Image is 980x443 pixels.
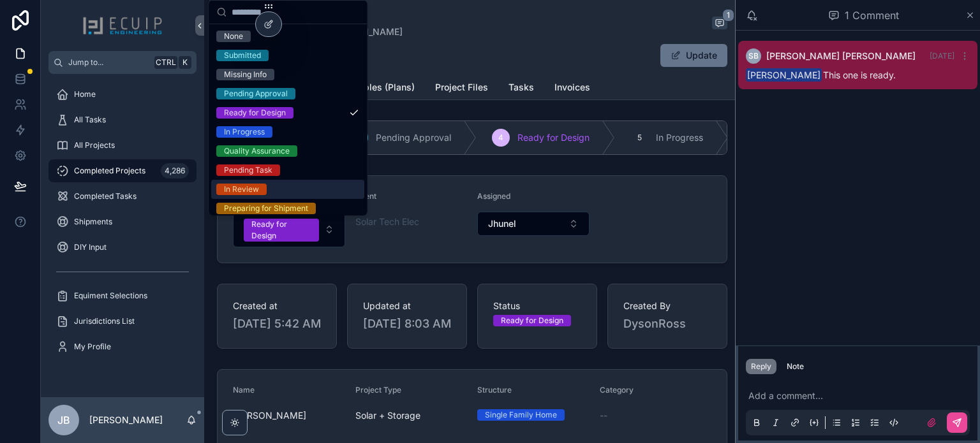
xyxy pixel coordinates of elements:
[363,300,451,312] span: Updated at
[435,76,488,101] a: Project Files
[224,145,290,157] div: Quality Assurance
[712,17,727,32] button: 1
[477,191,510,201] span: Assigned
[329,76,415,101] a: Deliverables (Plans)
[376,131,451,144] span: Pending Approval
[48,134,197,157] a: All Projects
[656,131,703,144] span: In Progress
[623,315,711,333] span: DysonRoss
[435,81,488,94] span: Project Files
[517,131,590,144] span: Ready for Design
[48,310,197,333] a: Jurisdictions List
[48,236,197,259] a: DIY Input
[660,44,727,67] button: Update
[224,69,267,80] div: Missing Info
[48,284,197,307] a: Equiment Selections
[224,31,243,42] div: None
[623,300,711,312] span: Created By
[355,215,419,228] a: Solar Tech Elec
[477,385,512,395] span: Structure
[485,409,557,421] div: Single Family Home
[224,50,261,61] div: Submitted
[74,166,145,176] span: Completed Projects
[509,81,534,94] span: Tasks
[782,359,809,374] button: Note
[48,83,197,106] a: Home
[501,315,563,326] div: Ready for Design
[488,217,516,230] span: Jhunel
[746,68,822,82] span: [PERSON_NAME]
[498,133,503,143] span: 4
[41,74,204,375] div: scrollable content
[746,359,776,374] button: Reply
[554,81,590,94] span: Invoices
[48,210,197,233] a: Shipments
[224,184,259,195] div: In Review
[161,163,189,178] div: 4,286
[224,107,286,119] div: Ready for Design
[224,126,265,138] div: In Progress
[637,133,642,143] span: 5
[233,385,255,395] span: Name
[600,385,634,395] span: Category
[355,385,401,395] span: Project Type
[748,51,759,61] span: SB
[74,242,107,252] span: DIY Input
[233,409,345,422] span: [PERSON_NAME]
[74,140,115,150] span: All Projects
[48,159,197,182] a: Completed Projects4,286
[48,185,197,208] a: Completed Tasks
[329,81,415,94] span: Deliverables (Plans)
[363,315,451,333] span: [DATE] 8:03 AM
[224,164,272,176] div: Pending Task
[180,57,190,68] span: K
[787,361,804,372] div: Note
[930,51,954,61] span: [DATE]
[74,291,147,301] span: Equiment Selections
[233,315,321,333] span: [DATE] 5:42 AM
[48,51,197,74] button: Jump to...CtrlK
[224,203,308,214] div: Preparing for Shipment
[722,9,734,22] span: 1
[233,212,345,247] button: Select Button
[746,69,896,80] span: This one is ready.
[224,88,288,99] div: Pending Approval
[355,409,420,422] span: Solar + Storage
[57,412,70,428] span: JB
[74,342,111,352] span: My Profile
[48,335,197,358] a: My Profile
[74,89,96,99] span: Home
[233,300,321,312] span: Created at
[74,316,135,326] span: Jurisdictions List
[74,217,112,227] span: Shipments
[74,191,137,201] span: Completed Tasks
[251,219,311,242] div: Ready for Design
[154,56,177,69] span: Ctrl
[493,300,581,312] span: Status
[600,409,607,422] span: --
[766,50,916,62] span: [PERSON_NAME] [PERSON_NAME]
[68,57,149,68] span: Jump to...
[209,24,367,215] div: Suggestions
[845,8,899,23] span: 1 Comment
[82,15,163,36] img: App logo
[89,414,163,426] p: [PERSON_NAME]
[48,108,197,131] a: All Tasks
[74,115,106,125] span: All Tasks
[477,212,590,236] button: Select Button
[554,76,590,101] a: Invoices
[509,76,534,101] a: Tasks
